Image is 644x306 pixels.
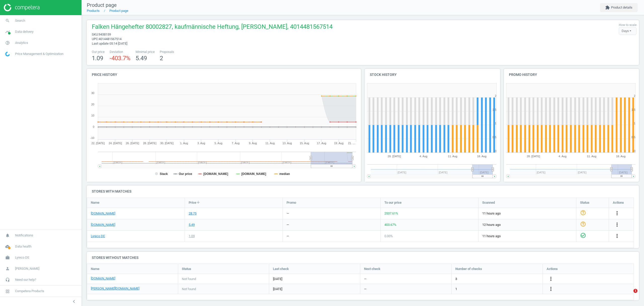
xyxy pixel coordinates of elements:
span: [DATE] [273,277,356,281]
i: more_vert [548,286,554,292]
button: more_vert [614,222,620,228]
h4: Price history [87,69,361,81]
span: Name [91,267,99,271]
div: — [287,223,289,227]
tspan: 18. Aug [477,155,486,158]
a: Products [87,9,100,13]
span: 12 hours ago [482,223,572,227]
i: check_circle_outline [580,232,586,238]
i: pie_chart_outlined [3,38,12,48]
tspan: 13. Aug [283,142,292,145]
text: 30 [91,91,94,95]
span: Our price [92,50,105,54]
span: sku : [92,33,99,36]
i: timeline [3,27,12,37]
a: [DOMAIN_NAME] [91,211,115,216]
button: chevron_left [68,298,80,305]
tspan: 22. [DATE] [92,142,105,145]
a: [DOMAIN_NAME] [91,223,115,227]
tspan: 3. Aug [197,142,205,145]
span: Minimal price [136,50,155,54]
span: — [364,287,367,291]
label: How to scale [619,23,636,27]
span: Price [189,200,196,205]
button: more_vert [548,276,554,282]
text: 1 [495,122,496,125]
span: Deviation [110,50,131,54]
h4: Stores without matches [87,252,639,264]
tspan: 9. Aug [249,142,257,145]
div: Days [619,27,636,35]
span: Search [15,18,25,23]
span: 1.09 [92,55,103,62]
i: headset_mic [3,275,12,285]
span: Actions [547,267,558,271]
tspan: 1. Aug [180,142,188,145]
tspan: 7. Aug [232,142,239,145]
i: more_vert [548,276,554,282]
text: 0 [93,125,94,128]
h4: Promo history [504,69,639,81]
h4: Stores with matches [87,186,639,197]
button: more_vert [614,233,620,239]
span: Status [182,267,191,271]
tspan: 28. [DATE] [527,155,540,158]
tspan: 4. Aug [420,155,427,158]
text: 0.5 [631,136,635,139]
a: Product page [109,9,128,13]
span: 3 [455,277,457,281]
tspan: [DOMAIN_NAME] [203,172,228,176]
tspan: [DOMAIN_NAME] [241,172,266,176]
tspan: 11. Aug [587,155,596,158]
i: more_vert [614,222,620,228]
div: — [287,211,289,216]
text: 1.5 [631,108,635,111]
span: [DATE] [273,287,356,291]
i: notifications [3,231,12,240]
text: 1.5 [493,108,496,111]
tspan: 28. [DATE] [388,155,401,158]
span: Lyreco DE [15,255,29,260]
span: Falken Hängehefter 80002827, kaufmännische Heftung, [PERSON_NAME], 4014481567514 [92,23,333,32]
text: 10 [91,114,94,117]
div: — [287,234,289,238]
i: chevron_left [71,298,77,304]
i: help_outline [580,210,586,216]
tspan: 18. Aug [616,155,625,158]
span: 403.67 % [384,223,396,227]
div: 1.09 [189,234,195,238]
tspan: Our price [179,172,192,176]
span: Competera Products [15,289,44,293]
text: 0 [634,149,635,152]
button: extensionProduct details [600,3,638,12]
span: Status [580,200,589,205]
span: Analytics [15,41,28,45]
i: cloud_done [3,242,12,251]
span: [PERSON_NAME] [15,266,39,271]
span: -403.7 % [110,55,131,62]
span: 1 [633,289,637,293]
span: Name [91,200,99,205]
tspan: 5. Aug [215,142,222,145]
span: Product page [87,2,117,8]
span: upc : [92,37,99,41]
h4: Stock history [365,69,500,81]
tspan: 28. [DATE] [143,142,156,145]
tspan: 4. Aug [558,155,566,158]
text: 0.5 [493,136,496,139]
a: [PERSON_NAME][DOMAIN_NAME] [91,286,139,291]
span: Number of checks [455,267,482,271]
text: 1 [634,122,635,125]
span: 11 hours ago [482,211,572,216]
text: 20 [91,103,94,106]
div: 5.49 [189,223,195,227]
span: 2 [160,55,163,62]
i: help_outline [580,221,586,227]
span: 5.49 [136,55,147,62]
tspan: 24. [DATE] [109,142,122,145]
span: Not found [182,287,196,291]
span: — [364,277,367,281]
span: 11 hours ago [482,234,572,238]
i: more_vert [614,210,620,216]
tspan: median [279,172,290,176]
